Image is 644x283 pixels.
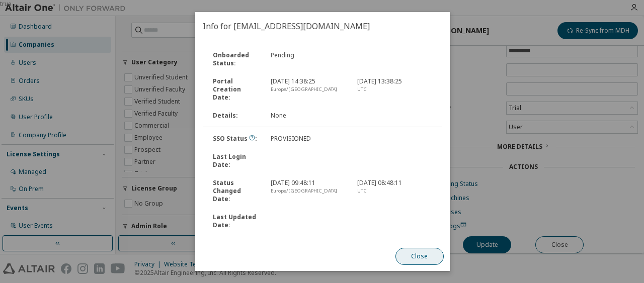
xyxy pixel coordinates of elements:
div: None [264,112,351,120]
div: Last Updated Date : [207,213,265,229]
h2: Info for [EMAIL_ADDRESS][DOMAIN_NAME] [195,12,450,40]
div: Europe/[GEOGRAPHIC_DATA] [270,187,345,195]
div: SSO Status : [207,135,265,143]
div: Onboarded Status : [207,51,265,67]
div: Last Login Date : [207,153,265,169]
div: [DATE] 08:48:11 [351,179,437,203]
div: [DATE] 13:38:25 [351,77,437,102]
div: Details : [207,112,265,120]
div: PROVISIONED [264,135,351,143]
div: Europe/[GEOGRAPHIC_DATA] [270,85,345,93]
div: Status Changed Date : [207,179,265,203]
div: Pending [264,51,351,67]
div: [DATE] 09:48:11 [264,179,351,203]
div: UTC [357,85,431,93]
div: UTC [357,187,431,195]
button: Close [395,248,443,265]
div: Portal Creation Date : [207,77,265,102]
div: [DATE] 14:38:25 [264,77,351,102]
